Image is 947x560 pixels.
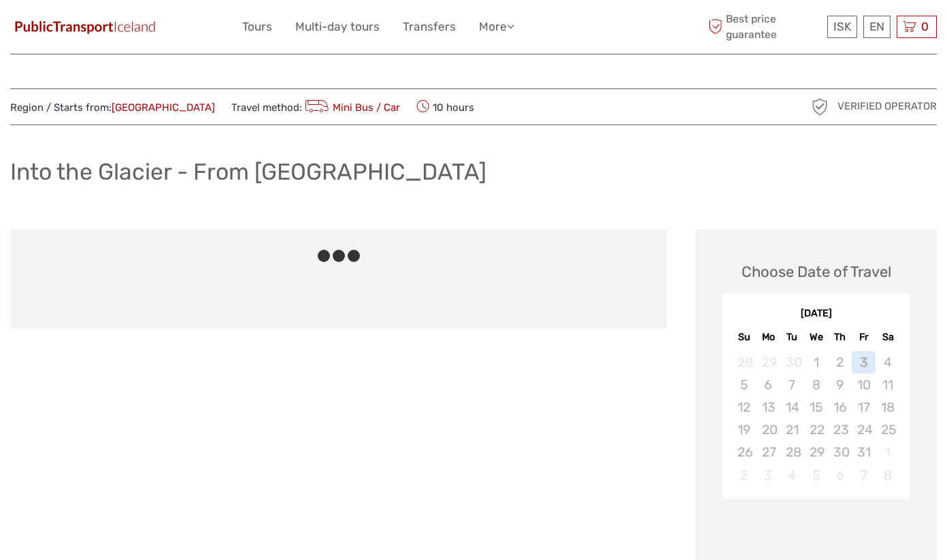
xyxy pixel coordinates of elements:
div: Tu [780,328,804,346]
div: Not available Thursday, October 16th, 2025 [828,396,852,418]
div: Not available Sunday, November 2nd, 2025 [732,464,756,487]
a: [GEOGRAPHIC_DATA] [112,101,215,114]
h1: Into the Glacier - From [GEOGRAPHIC_DATA] [10,158,486,186]
a: More [479,17,514,37]
div: Not available Saturday, October 11th, 2025 [876,374,899,396]
a: Transfers [403,17,456,37]
div: Not available Monday, October 13th, 2025 [757,396,780,418]
div: Not available Tuesday, October 28th, 2025 [780,441,804,463]
span: Verified Operator [837,99,937,114]
div: Not available Thursday, November 6th, 2025 [828,464,852,487]
span: Region / Starts from: [10,101,215,115]
div: Not available Friday, October 17th, 2025 [852,396,876,418]
div: EN [863,16,891,38]
img: 649-6460f36e-8799-4323-b450-83d04da7ab63_logo_small.jpg [10,17,160,37]
div: Not available Thursday, October 9th, 2025 [828,374,852,396]
div: Not available Saturday, November 1st, 2025 [876,441,899,463]
div: Not available Monday, October 27th, 2025 [757,441,780,463]
div: Not available Sunday, October 19th, 2025 [732,418,756,441]
span: 0 [919,20,931,33]
div: Not available Wednesday, October 1st, 2025 [804,351,828,374]
div: Th [828,328,852,346]
a: Mini Bus / Car [302,101,400,114]
div: Not available Monday, October 20th, 2025 [757,418,780,441]
div: Not available Sunday, October 26th, 2025 [732,441,756,463]
div: Not available Sunday, October 5th, 2025 [732,374,756,396]
div: Not available Tuesday, September 30th, 2025 [780,351,804,374]
div: Not available Wednesday, October 8th, 2025 [804,374,828,396]
div: [DATE] [722,307,910,321]
div: Not available Saturday, November 8th, 2025 [876,464,899,487]
div: Fr [852,328,876,346]
div: Not available Wednesday, October 22nd, 2025 [804,418,828,441]
div: Mo [757,328,780,346]
div: Not available Sunday, October 12th, 2025 [732,396,756,418]
div: Not available Thursday, October 30th, 2025 [828,441,852,463]
div: Not available Thursday, October 2nd, 2025 [828,351,852,374]
div: We [804,328,828,346]
div: Not available Friday, November 7th, 2025 [852,464,876,487]
div: Not available Saturday, October 4th, 2025 [876,351,899,374]
div: Not available Friday, October 31st, 2025 [852,441,876,463]
div: Not available Tuesday, October 7th, 2025 [780,374,804,396]
div: Not available Saturday, October 18th, 2025 [876,396,899,418]
div: Not available Sunday, September 28th, 2025 [732,351,756,374]
div: Sa [876,328,899,346]
div: Not available Saturday, October 25th, 2025 [876,418,899,441]
a: Tours [242,17,272,37]
div: Not available Tuesday, October 21st, 2025 [780,418,804,441]
div: Not available Wednesday, October 29th, 2025 [804,441,828,463]
img: verified_operator_grey_128.png [809,96,831,118]
div: Not available Monday, October 6th, 2025 [757,374,780,396]
span: Best price guarantee [705,12,825,42]
div: Not available Wednesday, November 5th, 2025 [804,464,828,487]
span: Travel method: [231,97,400,116]
div: Su [732,328,756,346]
div: Not available Wednesday, October 15th, 2025 [804,396,828,418]
div: Not available Monday, September 29th, 2025 [757,351,780,374]
div: Not available Tuesday, November 4th, 2025 [780,464,804,487]
div: Not available Tuesday, October 14th, 2025 [780,396,804,418]
div: month 2025-10 [727,351,905,487]
span: 10 hours [416,97,474,116]
div: Not available Friday, October 3rd, 2025 [852,351,876,374]
div: Loading... [812,534,820,543]
div: Not available Friday, October 10th, 2025 [852,374,876,396]
div: Not available Friday, October 24th, 2025 [852,418,876,441]
div: Choose Date of Travel [742,261,891,282]
div: Not available Thursday, October 23rd, 2025 [828,418,852,441]
span: ISK [833,20,851,33]
div: Not available Monday, November 3rd, 2025 [757,464,780,487]
a: Multi-day tours [295,17,380,37]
